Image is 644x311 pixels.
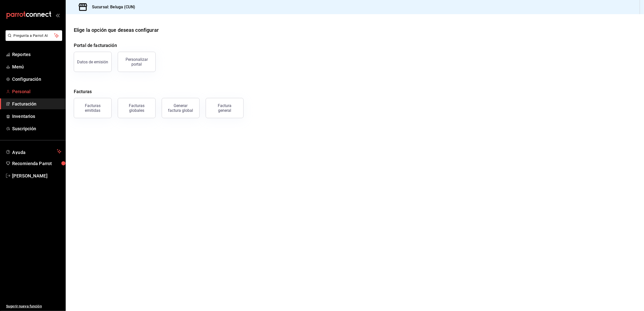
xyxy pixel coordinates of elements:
[56,13,60,17] button: open_drawer_menu
[74,26,159,34] div: Elige la opción que deseas configurar
[12,172,61,179] span: [PERSON_NAME]
[12,160,61,167] span: Recomienda Parrot
[206,98,244,118] button: Factura general
[14,33,54,38] span: Pregunta a Parrot AI
[12,76,61,83] span: Configuración
[74,42,636,49] h4: Portal de facturación
[88,4,135,10] h3: Sucursal: Beluga (CUN)
[12,63,61,70] span: Menú
[168,103,193,113] div: Generar factura global
[12,148,55,154] span: Ayuda
[12,125,61,132] span: Suscripción
[121,103,152,113] div: Facturas globales
[12,100,61,107] span: Facturación
[74,52,112,72] button: Datos de emisión
[162,98,200,118] button: Generar factura global
[12,88,61,95] span: Personal
[121,57,152,67] div: Personalizar portal
[77,60,108,64] div: Datos de emisión
[212,103,237,113] div: Factura general
[12,51,61,58] span: Reportes
[4,37,62,42] a: Pregunta a Parrot AI
[12,113,61,120] span: Inventarios
[6,304,61,309] span: Sugerir nueva función
[118,98,156,118] button: Facturas globales
[74,98,112,118] button: Facturas emitidas
[74,88,636,95] h4: Facturas
[118,52,156,72] button: Personalizar portal
[77,103,108,113] div: Facturas emitidas
[6,30,62,41] button: Pregunta a Parrot AI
